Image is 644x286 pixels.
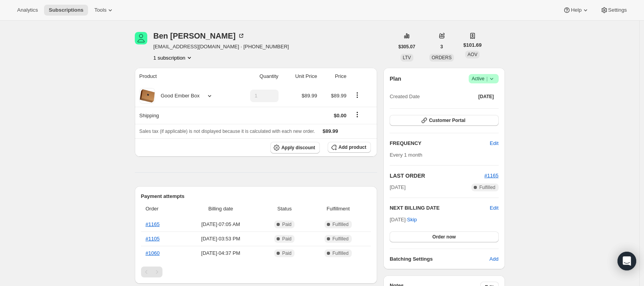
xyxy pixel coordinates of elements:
[154,32,245,40] div: Ben [PERSON_NAME]
[618,252,636,270] div: Open Intercom Messenger
[390,204,490,212] h2: NEXT BILLING DATE
[146,250,160,256] a: #1060
[596,5,632,16] button: Settings
[407,216,417,224] span: Skip
[155,92,200,100] div: Good Ember Box
[463,41,482,49] span: $101.69
[394,41,420,52] button: $305.07
[146,236,160,242] a: #1105
[432,55,452,60] span: ORDERS
[135,68,233,85] th: Product
[282,236,291,242] span: Paid
[390,115,498,126] button: Customer Portal
[402,214,422,226] button: Skip
[472,75,496,83] span: Active
[432,234,456,240] span: Order now
[608,7,627,13] span: Settings
[489,255,498,263] span: Add
[390,184,406,191] span: [DATE]
[390,152,422,158] span: Every 1 month
[332,221,348,228] span: Fulfilled
[390,217,417,222] span: [DATE] ·
[264,205,305,213] span: Status
[233,68,281,85] th: Quantity
[390,93,420,101] span: Created Date
[485,253,503,265] button: Add
[139,88,155,104] img: product img
[351,91,363,99] button: Product actions
[390,139,490,147] h2: FREQUENCY
[558,5,594,16] button: Help
[282,250,291,256] span: Paid
[135,107,233,124] th: Shipping
[390,255,489,263] h6: Batching Settings
[141,267,371,277] nav: Pagination
[319,68,349,85] th: Price
[399,44,415,50] span: $305.07
[182,205,259,213] span: Billing date
[486,76,487,82] span: |
[141,192,371,200] h2: Payment attempts
[490,204,498,212] button: Edit
[485,137,503,150] button: Edit
[323,128,338,134] span: $89.99
[479,184,495,191] span: Fulfilled
[390,231,498,242] button: Order now
[270,142,320,154] button: Apply discount
[12,5,42,16] button: Analytics
[571,7,581,13] span: Help
[182,221,259,228] span: [DATE] · 07:05 AM
[90,5,119,16] button: Tools
[478,94,494,100] span: [DATE]
[332,250,348,256] span: Fulfilled
[468,52,477,57] span: AOV
[44,5,88,16] button: Subscriptions
[403,55,411,60] span: LTV
[154,54,193,62] button: Product actions
[182,235,259,243] span: [DATE] · 03:53 PM
[331,93,347,99] span: $89.99
[281,68,319,85] th: Unit Price
[139,129,315,134] span: Sales tax (if applicable) is not displayed because it is calculated with each new order.
[146,221,160,227] a: #1165
[339,144,366,150] span: Add product
[17,7,38,13] span: Analytics
[390,172,484,180] h2: LAST ORDER
[94,7,106,13] span: Tools
[282,221,291,228] span: Paid
[351,110,363,119] button: Shipping actions
[281,145,315,151] span: Apply discount
[135,32,147,44] span: Ben Fickling
[328,142,371,153] button: Add product
[484,173,498,178] a: #1165
[310,205,366,213] span: Fulfillment
[429,117,465,124] span: Customer Portal
[474,91,499,102] button: [DATE]
[182,249,259,257] span: [DATE] · 04:37 PM
[484,172,498,180] button: #1165
[49,7,83,13] span: Subscriptions
[490,139,498,147] span: Edit
[141,200,180,217] th: Order
[390,75,401,83] h2: Plan
[334,113,347,118] span: $0.00
[440,44,443,50] span: 3
[332,236,348,242] span: Fulfilled
[436,41,448,52] button: 3
[154,43,289,51] span: [EMAIL_ADDRESS][DOMAIN_NAME] · [PHONE_NUMBER]
[302,93,317,99] span: $89.99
